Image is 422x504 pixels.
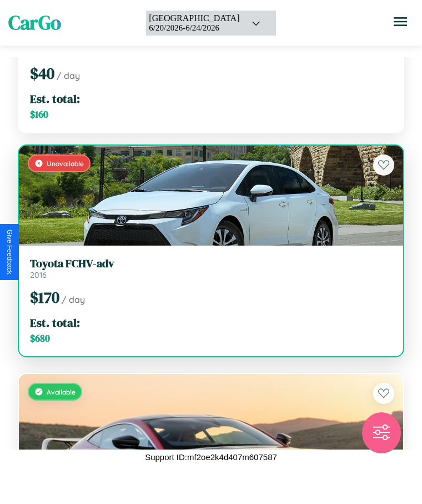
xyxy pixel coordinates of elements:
div: Give Feedback [6,229,13,275]
span: / day [57,70,80,81]
span: / day [62,294,85,305]
span: CarGo [8,9,61,36]
span: Available [47,388,76,396]
div: 6 / 20 / 2026 - 6 / 24 / 2026 [149,23,239,33]
span: $ 170 [30,287,59,308]
a: Toyota FCHV-adv2016 [30,257,392,280]
div: [GEOGRAPHIC_DATA] [149,13,239,23]
span: Est. total: [30,315,80,331]
span: Unavailable [47,159,84,168]
span: 2016 [30,270,47,280]
h3: Toyota FCHV-adv [30,257,392,270]
span: $ 40 [30,63,54,84]
p: Support ID: mf2oe2k4d407m607587 [145,450,277,465]
span: Est. total: [30,91,80,107]
span: $ 680 [30,332,50,345]
span: $ 160 [30,108,48,121]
